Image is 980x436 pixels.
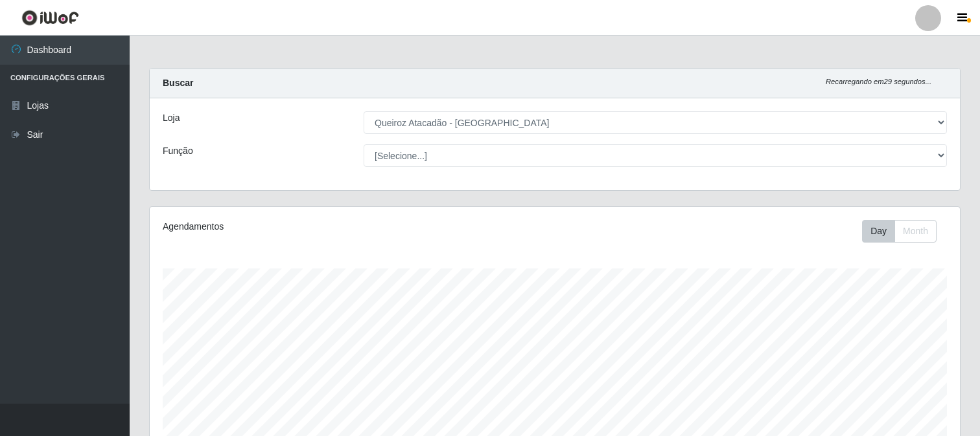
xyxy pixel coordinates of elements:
div: Toolbar with button groups [862,220,947,243]
div: First group [862,220,937,243]
label: Loja [163,111,180,125]
i: Recarregando em 29 segundos... [826,78,931,85]
button: Day [862,220,895,243]
div: Agendamentos [163,220,478,234]
button: Month [894,220,937,243]
img: CoreUI Logo [21,10,79,26]
strong: Buscar [163,78,193,88]
label: Função [163,144,193,158]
